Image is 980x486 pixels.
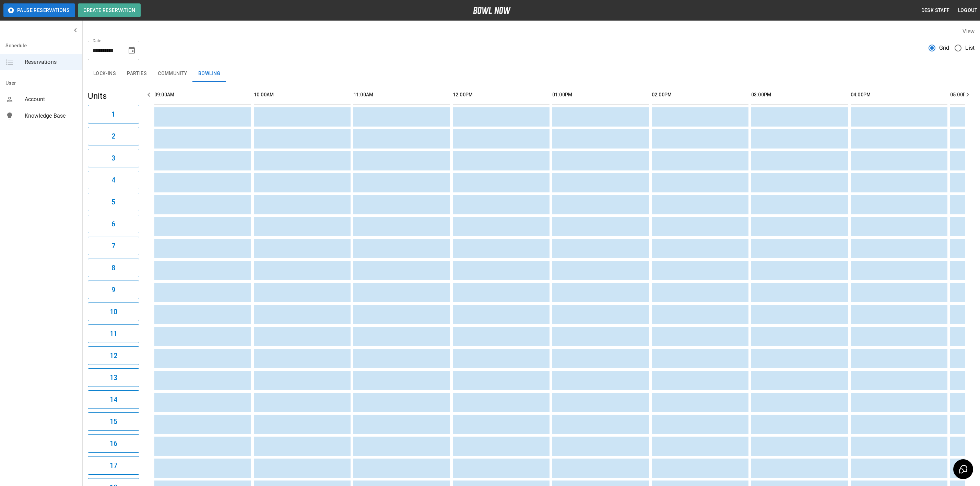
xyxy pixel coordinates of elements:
[919,4,953,17] button: Desk Staff
[25,95,77,104] span: Account
[88,66,975,82] div: inventory tabs
[88,303,139,321] button: 10
[111,262,115,273] h6: 8
[88,193,139,211] button: 5
[111,218,115,229] h6: 6
[111,109,115,120] h6: 1
[88,91,139,102] h5: Units
[88,346,139,365] button: 12
[88,171,139,189] button: 4
[111,153,115,164] h6: 3
[110,394,117,405] h6: 14
[453,85,550,105] th: 12:00PM
[939,44,949,52] span: Grid
[110,438,117,449] h6: 16
[125,44,139,57] button: Choose date, selected date is Sep 26, 2025
[88,127,139,145] button: 2
[110,350,117,361] h6: 12
[154,85,251,105] th: 09:00AM
[88,390,139,409] button: 14
[254,85,351,105] th: 10:00AM
[965,44,975,52] span: List
[110,372,117,383] h6: 13
[25,58,77,66] span: Reservations
[110,416,117,427] h6: 15
[88,237,139,255] button: 7
[3,3,75,17] button: Pause Reservations
[963,28,975,35] label: View
[88,368,139,387] button: 13
[88,215,139,233] button: 6
[88,149,139,167] button: 3
[111,175,115,186] h6: 4
[111,197,115,208] h6: 5
[88,259,139,277] button: 8
[110,306,117,317] h6: 10
[111,131,115,142] h6: 2
[88,434,139,453] button: 16
[25,112,77,120] span: Knowledge Base
[121,66,152,82] button: Parties
[78,3,141,17] button: Create Reservation
[353,85,450,105] th: 11:00AM
[88,66,121,82] button: Lock-ins
[88,456,139,475] button: 17
[111,284,115,295] h6: 9
[111,240,115,251] h6: 7
[88,105,139,123] button: 1
[152,66,193,82] button: Community
[473,7,511,14] img: logo
[110,328,117,339] h6: 11
[88,281,139,299] button: 9
[110,460,117,471] h6: 17
[955,4,980,17] button: Logout
[88,412,139,431] button: 15
[193,66,226,82] button: Bowling
[88,324,139,343] button: 11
